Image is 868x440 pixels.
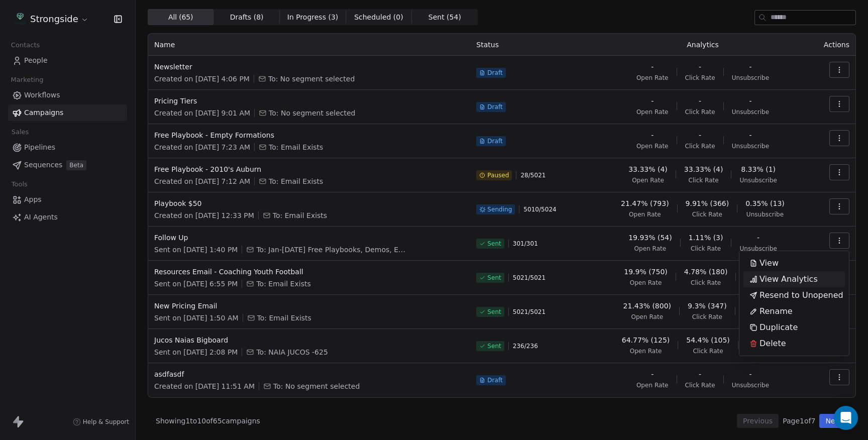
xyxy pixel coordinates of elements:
[759,321,798,334] span: Duplicate
[743,255,845,352] div: Suggestions
[759,338,786,350] span: Delete
[759,289,843,301] span: Resend to Unopened
[759,273,818,285] span: View Analytics
[759,305,793,317] span: Rename
[759,257,779,269] span: View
